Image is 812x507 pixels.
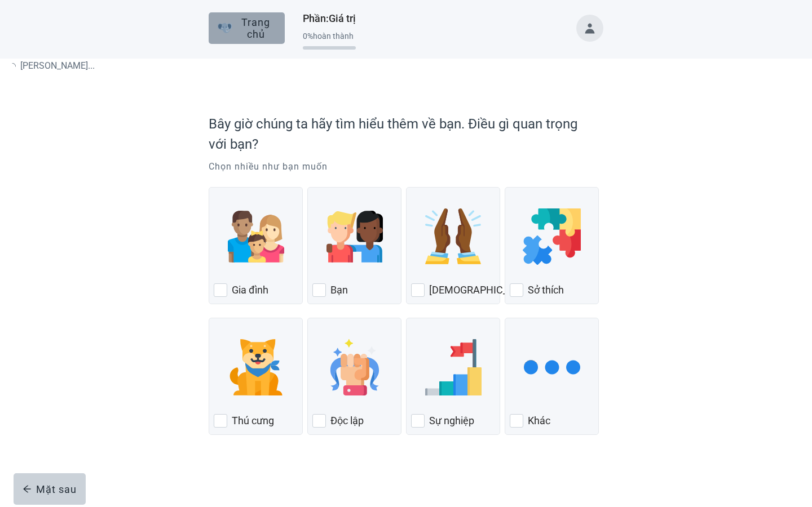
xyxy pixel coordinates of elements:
button: arrow-leftMặt sau [14,473,86,505]
div: Progress section [303,27,356,55]
span: loading [9,63,16,70]
div: Mặt sau [23,483,77,495]
div: Bạn, checkbox, not checked [307,187,401,304]
button: Toggle account menu [576,15,603,42]
h1: Phần : Giá trị [303,11,356,26]
div: Sở thích, checkbox, not checked [505,187,599,304]
label: [DEMOGRAPHIC_DATA] [429,283,513,297]
p: [PERSON_NAME] ... [9,59,95,73]
label: Gia đình [232,283,268,297]
img: Elephant [218,23,232,33]
label: Bạn [330,283,348,297]
div: Gia đình, checkbox, not checked [209,187,303,304]
div: Thú cưng, checkbox, not checked [209,318,303,435]
div: 0 % hoàn thành [303,32,356,41]
div: Độc lập, checkbox, not checked [307,318,401,435]
div: Trang chủ [218,23,276,34]
span: arrow-left [23,484,32,493]
button: ElephantTrang chủ [209,12,285,44]
label: Khác [528,414,550,428]
label: Độc lập [330,414,364,428]
p: Chọn nhiều như bạn muốn [209,160,603,174]
label: Sở thích [528,283,564,297]
label: Sự nghiệp [429,414,474,428]
label: Thú cưng [232,414,274,428]
p: Bây giờ chúng ta hãy tìm hiểu thêm về bạn. Điều gì quan trọng với bạn? [209,114,598,154]
div: Khác, checkbox, not checked [505,318,599,435]
div: Sự nghiệp, checkbox, not checked [406,318,500,435]
div: Tôn giáo, checkbox, not checked [406,187,500,304]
